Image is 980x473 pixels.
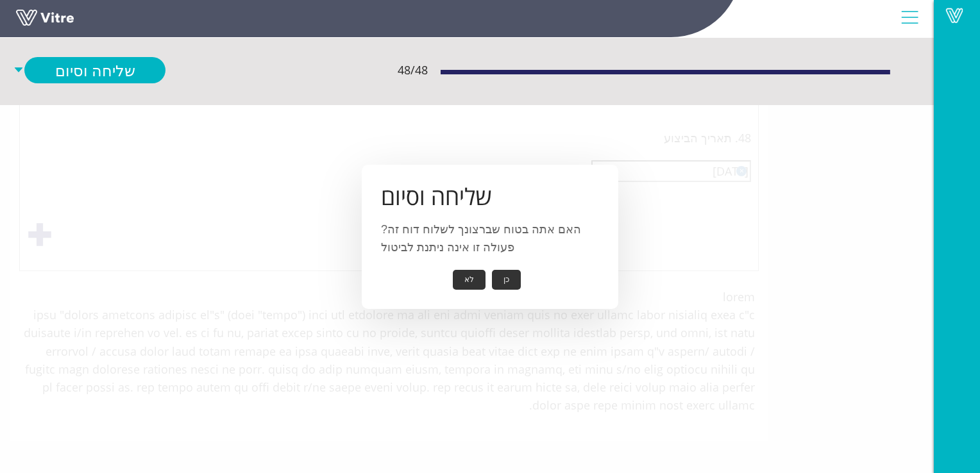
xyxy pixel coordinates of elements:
button: כן [492,270,521,290]
div: האם אתה בטוח שברצונך לשלוח דוח זה? פעולה זו אינה ניתנת לביטול [362,165,618,309]
a: שליחה וסיום [24,57,165,83]
h1: שליחה וסיום [381,184,599,210]
button: לא [453,270,486,290]
span: caret-down [13,57,24,83]
span: 48 / 48 [398,61,428,79]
